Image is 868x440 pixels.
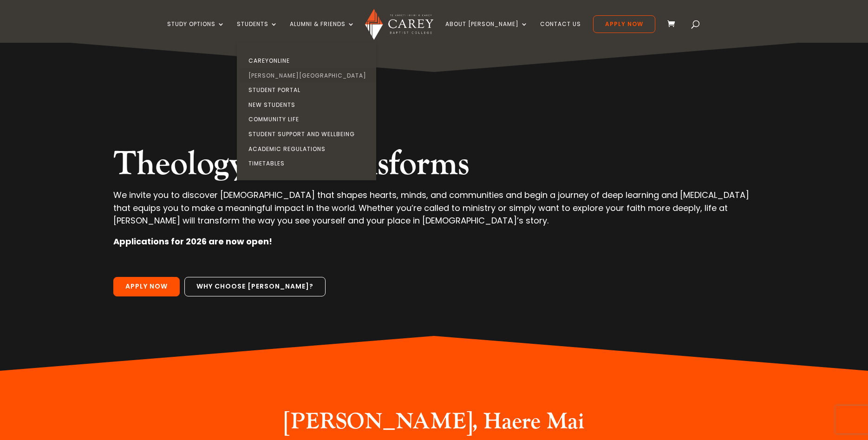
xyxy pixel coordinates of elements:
p: We invite you to discover [DEMOGRAPHIC_DATA] that shapes hearts, minds, and communities and begin... [113,189,755,235]
a: CareyOnline [239,53,379,68]
a: Academic Regulations [239,142,379,157]
a: Apply Now [593,15,655,33]
h2: Theology that transforms [113,144,755,189]
a: About [PERSON_NAME] [445,21,528,43]
a: [PERSON_NAME][GEOGRAPHIC_DATA] [239,68,379,83]
a: Student Support and Wellbeing [239,127,379,142]
a: Apply Now [113,277,180,296]
strong: Applications for 2026 are now open! [113,236,272,247]
a: Why choose [PERSON_NAME]? [184,277,326,296]
a: Study Options [167,21,225,43]
a: New Students [239,98,379,112]
a: Students [237,21,278,43]
a: Community Life [239,112,379,127]
img: Carey Baptist College [365,9,433,40]
a: Student Portal [239,83,379,98]
a: Alumni & Friends [290,21,355,43]
h2: [PERSON_NAME], Haere Mai [260,408,608,440]
a: Timetables [239,156,379,171]
a: Contact Us [540,21,581,43]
